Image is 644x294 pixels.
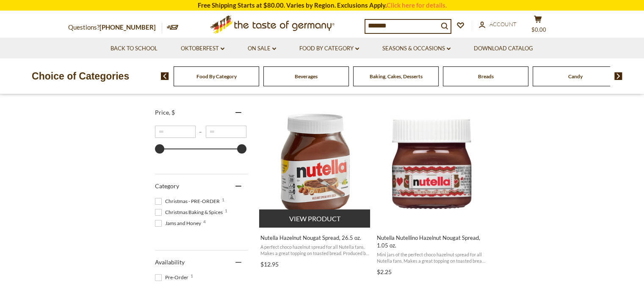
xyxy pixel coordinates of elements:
span: 1 [225,209,227,213]
span: Christmas Baking & Spices [155,209,225,216]
span: Pre-Order [155,274,191,281]
a: On Sale [248,44,276,53]
img: Nuttela Nutellino Hazelnut Nougat Spread [376,108,488,220]
span: 1 [222,198,224,202]
img: Nutella Hazelnut Nougat Spread [259,108,371,220]
span: Mini jars of the perfect choco hazelnut spread for all Nutella fans. Makes a great topping on toa... [377,251,486,264]
span: Jams and Honey [155,220,204,227]
span: Price [155,109,175,116]
span: Category [155,182,179,190]
img: next arrow [614,72,622,80]
span: Availability [155,258,185,266]
a: Candy [568,73,583,80]
a: Oktoberfest [181,44,224,53]
button: View product [259,209,370,228]
a: Account [479,20,517,29]
p: Questions? [68,22,162,33]
span: – [196,129,206,135]
button: $0.00 [525,15,551,36]
a: Food By Category [299,44,359,53]
a: Food By Category [196,73,237,80]
span: $12.95 [260,261,279,268]
span: , $ [169,109,175,116]
input: Minimum value [155,126,196,138]
span: Account [489,21,517,27]
a: Nutella Hazelnut Nougat Spread, 26.5 oz. [259,101,371,271]
span: $2.25 [377,268,392,275]
span: 4 [203,220,206,224]
a: Back to School [111,44,158,53]
span: 1 [191,274,193,278]
span: $0.00 [531,26,546,33]
a: Seasons & Occasions [382,44,451,53]
span: A perfect choco hazelnut spread for all Nutella fans. Makes a great topping on toasted bread. Pro... [260,244,370,257]
a: Breads [478,73,494,80]
span: Nutella Hazelnut Nougat Spread, 26.5 oz. [260,234,370,242]
a: Nutella Nutellino Hazelnut Nougat Spread, 1.05 oz. [376,101,488,278]
a: Baking, Cakes, Desserts [370,73,423,80]
span: Christmas - PRE-ORDER [155,198,222,205]
a: [PHONE_NUMBER] [100,23,156,31]
input: Maximum value [206,126,246,138]
a: Beverages [295,73,318,80]
a: Download Catalog [474,44,533,53]
a: Click here for details. [387,1,447,9]
img: previous arrow [161,72,169,80]
span: Nutella Nutellino Hazelnut Nougat Spread, 1.05 oz. [377,234,486,249]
